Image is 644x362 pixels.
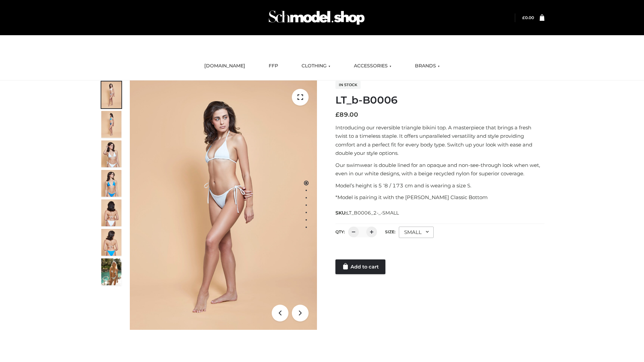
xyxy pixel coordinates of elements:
[199,59,250,73] a: [DOMAIN_NAME]
[101,140,121,167] img: ArielClassicBikiniTop_CloudNine_AzureSky_OW114ECO_3-scaled.jpg
[335,259,385,274] a: Add to cart
[522,15,534,20] bdi: 0.00
[264,59,283,73] a: FFP
[410,59,445,73] a: BRANDS
[266,4,367,31] img: Schmodel Admin 964
[335,111,339,118] span: £
[101,199,121,226] img: ArielClassicBikiniTop_CloudNine_AzureSky_OW114ECO_7-scaled.jpg
[335,123,544,158] p: Introducing our reversible triangle bikini top. A masterpiece that brings a fresh twist to a time...
[385,229,395,234] label: Size:
[346,210,399,216] span: LT_B0006_2-_-SMALL
[349,59,396,73] a: ACCESSORIES
[335,94,544,106] h1: LT_b-B0006
[101,170,121,197] img: ArielClassicBikiniTop_CloudNine_AzureSky_OW114ECO_4-scaled.jpg
[522,15,534,20] a: £0.00
[101,229,121,256] img: ArielClassicBikiniTop_CloudNine_AzureSky_OW114ECO_8-scaled.jpg
[101,81,121,108] img: ArielClassicBikiniTop_CloudNine_AzureSky_OW114ECO_1-scaled.jpg
[335,161,544,178] p: Our swimwear is double lined for an opaque and non-see-through look when wet, even in our white d...
[335,229,345,234] label: QTY:
[335,209,399,217] span: SKU:
[130,80,317,330] img: ArielClassicBikiniTop_CloudNine_AzureSky_OW114ECO_1
[335,181,544,190] p: Model’s height is 5 ‘8 / 173 cm and is wearing a size S.
[335,111,358,118] bdi: 89.00
[399,227,434,238] div: SMALL
[335,81,361,89] span: In stock
[297,59,335,73] a: CLOTHING
[101,111,121,138] img: ArielClassicBikiniTop_CloudNine_AzureSky_OW114ECO_2-scaled.jpg
[101,258,121,285] img: Arieltop_CloudNine_AzureSky2.jpg
[335,193,544,202] p: *Model is pairing it with the [PERSON_NAME] Classic Bottom
[522,15,525,20] span: £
